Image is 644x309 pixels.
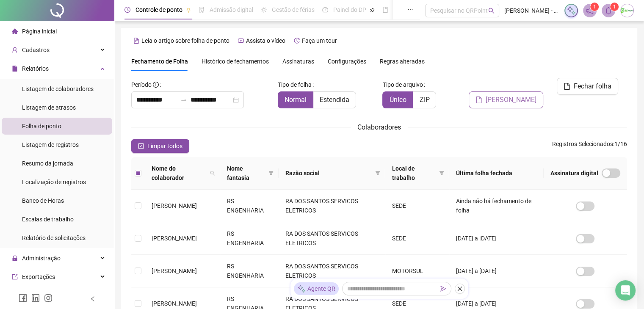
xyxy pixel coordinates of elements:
[272,6,315,13] span: Gestão de férias
[186,8,191,13] span: pushpin
[285,168,372,178] span: Razão social
[141,37,229,44] span: Leia o artigo sobre folha de ponto
[504,6,559,15] span: [PERSON_NAME] - RS ENGENHARIA
[22,160,73,167] span: Resumo da jornada
[12,255,18,261] span: lock
[208,162,217,184] span: search
[279,255,385,287] td: RA DOS SANTOS SERVICOS ELETRICOS
[279,222,385,255] td: RA DOS SANTOS SERVICOS ELETRICOS
[475,97,482,103] span: file
[131,139,189,153] button: Limpar todos
[180,97,187,103] span: to
[31,294,40,302] span: linkedin
[44,294,53,302] span: instagram
[22,273,55,280] span: Exportações
[552,141,613,147] span: Registros Selecionados
[328,58,366,64] span: Configurações
[22,216,74,223] span: Escalas de trabalho
[202,58,269,65] span: Histórico de fechamentos
[357,123,401,131] span: Colaboradores
[294,282,339,295] div: Agente QR
[382,7,388,13] span: book
[135,6,182,13] span: Controle de ponto
[320,96,349,104] span: Estendida
[238,38,244,44] span: youtube
[246,37,285,44] span: Assista o vídeo
[22,235,86,241] span: Relatório de solicitações
[22,47,50,53] span: Cadastros
[22,141,79,148] span: Listagem de registros
[22,123,61,130] span: Folha de ponto
[199,7,205,13] span: file-done
[419,96,429,104] span: ZIP
[147,141,182,151] span: Limpar todos
[152,202,197,209] span: [PERSON_NAME]
[590,3,599,11] sup: 1
[586,7,594,14] span: notification
[564,83,570,90] span: file
[19,294,27,302] span: facebook
[457,286,463,292] span: close
[439,171,444,176] span: filter
[180,97,187,103] span: swap-right
[392,164,436,182] span: Local de trabalho
[227,164,265,182] span: Nome fantasia
[210,6,253,13] span: Admissão digital
[124,7,130,13] span: clock-circle
[22,255,61,262] span: Administração
[613,4,616,10] span: 1
[131,81,152,88] span: Período
[261,7,267,13] span: sun
[567,6,576,15] img: sparkle-icon.fc2bf0ac1784a2077858766a79e2daf3.svg
[285,96,307,104] span: Normal
[220,222,279,255] td: RS ENGENHARIA
[22,65,49,72] span: Relatórios
[22,28,57,35] span: Página inicial
[574,81,611,91] span: Fechar folha
[133,38,139,44] span: file-text
[12,66,18,72] span: file
[605,7,612,14] span: bell
[12,28,18,34] span: home
[279,190,385,222] td: RA DOS SANTOS SERVICOS ELETRICOS
[12,274,18,280] span: export
[22,86,94,92] span: Listagem de colaboradores
[333,6,366,13] span: Painel do DP
[267,162,275,184] span: filter
[440,286,446,292] span: send
[488,8,495,14] span: search
[152,164,207,182] span: Nome do colaborador
[210,171,215,176] span: search
[557,78,618,95] button: Fechar folha
[437,162,446,184] span: filter
[294,38,300,44] span: history
[380,58,425,64] span: Regras alteradas
[22,104,76,111] span: Listagem de atrasos
[152,268,197,274] span: [PERSON_NAME]
[375,171,380,176] span: filter
[297,284,306,293] img: sparkle-icon.fc2bf0ac1784a2077858766a79e2daf3.svg
[370,8,375,13] span: pushpin
[22,197,64,204] span: Banco de Horas
[90,296,96,302] span: left
[302,37,337,44] span: Faça um tour
[385,190,449,222] td: SEDE
[152,300,197,307] span: [PERSON_NAME]
[278,80,312,89] span: Tipo de folha
[22,179,86,185] span: Localização de registros
[282,58,314,64] span: Assinaturas
[131,58,188,65] span: Fechamento de Folha
[138,143,144,149] span: check-square
[268,171,274,176] span: filter
[610,3,619,11] sup: 1
[220,255,279,287] td: RS ENGENHARIA
[152,235,197,242] span: [PERSON_NAME]
[552,139,627,153] span: : 1 / 16
[621,4,633,17] img: 29220
[456,198,531,214] span: Ainda não há fechamento de folha
[550,168,598,178] span: Assinatura digital
[385,222,449,255] td: SEDE
[389,96,406,104] span: Único
[469,91,543,108] button: [PERSON_NAME]
[373,167,382,179] span: filter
